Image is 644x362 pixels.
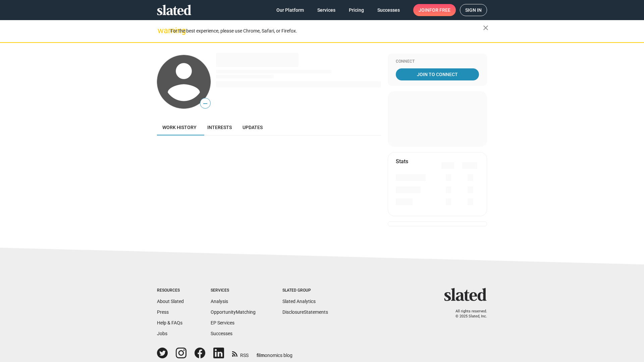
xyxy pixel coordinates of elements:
mat-icon: warning [158,26,166,35]
span: Sign in [465,4,482,16]
mat-card-title: Stats [396,158,408,165]
div: Resources [157,288,184,293]
a: OpportunityMatching [211,309,256,315]
a: Services [312,4,341,16]
a: Updates [237,119,268,135]
span: Services [317,4,335,16]
div: For the best experience, please use Chrome, Safari, or Firefox. [170,26,483,36]
span: for free [429,4,450,16]
span: film [257,353,265,358]
span: Updates [243,125,263,130]
span: Our Platform [276,4,304,16]
a: Help & FAQs [157,320,182,325]
a: Interests [202,119,237,135]
a: Join To Connect [396,68,479,80]
span: Join [419,4,450,16]
a: Our Platform [271,4,309,16]
a: Successes [211,331,232,336]
a: Jobs [157,331,167,336]
span: — [200,99,210,108]
a: About Slated [157,299,184,304]
a: Work history [157,119,202,135]
a: Sign in [460,4,487,16]
p: All rights reserved. © 2025 Slated, Inc. [448,309,487,319]
a: DisclosureStatements [282,309,328,315]
a: RSS [232,348,249,359]
a: Pricing [343,4,369,16]
span: Interests [207,125,232,130]
a: Press [157,309,169,315]
span: Join To Connect [397,68,478,80]
div: Connect [396,59,479,64]
a: EP Services [211,320,234,325]
span: Pricing [349,4,364,16]
span: Work history [162,125,197,130]
a: filmonomics blog [257,347,292,359]
span: Successes [377,4,400,16]
mat-icon: close [482,24,490,32]
div: Slated Group [282,288,328,293]
a: Successes [372,4,405,16]
a: Joinfor free [413,4,456,16]
a: Analysis [211,299,228,304]
div: Services [211,288,256,293]
a: Slated Analytics [282,299,316,304]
